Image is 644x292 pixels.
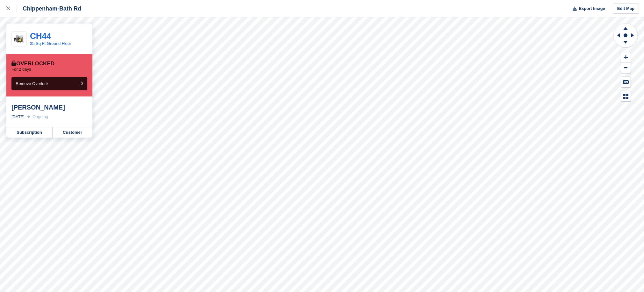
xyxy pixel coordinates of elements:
[6,127,53,138] a: Subscription
[569,4,605,14] button: Export Image
[11,77,87,90] button: Remove Overlock
[53,127,92,138] a: Customer
[621,91,631,102] button: Map Legend
[12,33,26,45] img: 35-sqft-unit.jpg
[27,116,30,118] img: arrow-right-light-icn-cde0832a797a2874e46488d9cf13f60e5c3a73dbe684e267c42b8395dfbc2abf.svg
[30,31,51,41] a: CH44
[16,81,48,86] span: Remove Overlock
[11,114,25,120] div: [DATE]
[17,5,81,12] div: Chippenham-Bath Rd
[613,4,639,14] a: Edit Map
[11,103,87,111] div: [PERSON_NAME]
[579,5,605,12] span: Export Image
[621,63,631,73] button: Zoom Out
[621,52,631,63] button: Zoom In
[11,67,31,72] p: For 2 days
[33,114,48,120] div: Ongoing
[11,61,54,67] div: Overlocked
[621,77,631,87] button: Keyboard Shortcuts
[30,41,71,46] a: 35 Sq Ft Ground Floor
